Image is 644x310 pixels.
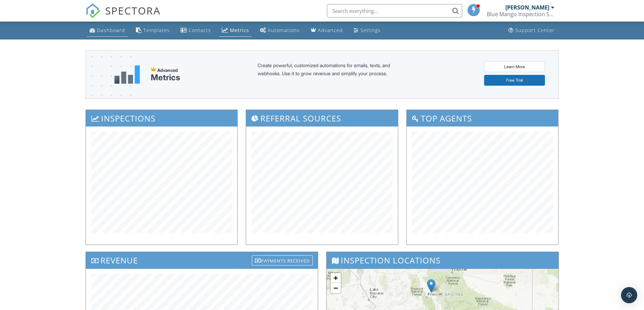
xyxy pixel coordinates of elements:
[487,11,554,18] div: Blue Mango Inspection Services
[133,24,172,37] a: Templates
[86,9,161,23] a: SPECTORA
[151,73,180,82] div: Metrics
[86,252,318,269] h3: Revenue
[87,24,128,37] a: Dashboard
[86,3,100,18] img: The Best Home Inspection Software - Spectora
[97,27,125,33] div: Dashboard
[257,24,303,37] a: Automations (Basic)
[506,24,557,37] a: Support Center
[114,65,140,84] img: metrics-aadfce2e17a16c02574e7fc40e4d6b8174baaf19895a402c862ea781aae8ef5b.svg
[252,254,313,265] a: Payments Received
[327,252,558,269] h3: Inspection Locations
[268,27,300,33] div: Automations
[505,4,549,11] div: [PERSON_NAME]
[189,27,211,33] div: Contacts
[143,27,170,33] div: Templates
[86,110,238,126] h3: Inspections
[318,27,343,33] div: Advanced
[86,51,132,125] img: advanced-banner-bg-f6ff0eecfa0ee76150a1dea9fec4b49f333892f74bc19f1b897a312d7a1b2ff3.png
[515,27,555,33] div: Support Center
[360,27,381,33] div: Settings
[484,75,545,86] a: Free Trial
[351,24,383,37] a: Settings
[252,255,313,265] div: Payments Received
[230,27,249,33] div: Metrics
[621,287,637,303] div: Open Intercom Messenger
[327,4,462,18] input: Search everything...
[331,273,341,283] a: Zoom in
[105,3,161,18] span: SPECTORA
[178,24,214,37] a: Contacts
[246,110,398,126] h3: Referral Sources
[219,24,252,37] a: Metrics
[407,110,558,126] h3: Top Agents
[331,283,341,293] a: Zoom out
[157,67,178,73] span: Advanced
[484,61,545,72] a: Learn More
[258,61,406,88] div: Create powerful, customized automations for emails, texts, and webhooks. Use it to grow revenue a...
[308,24,345,37] a: Advanced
